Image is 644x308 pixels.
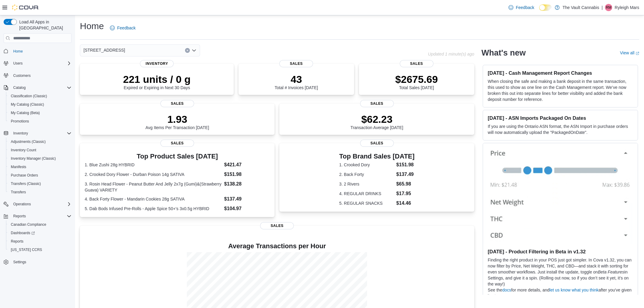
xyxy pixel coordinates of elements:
span: Catalog [11,84,71,91]
p: | [602,4,603,11]
span: Manifests [8,163,71,171]
svg: External link [636,52,639,55]
span: My Catalog (Classic) [11,102,44,107]
dd: $137.49 [396,171,415,178]
button: My Catalog (Classic) [6,100,74,109]
span: Sales [160,100,194,107]
button: Catalog [1,83,74,92]
img: Cova [12,5,39,11]
button: Settings [1,258,74,266]
dd: $151.98 [396,161,415,168]
p: When closing the safe and making a bank deposit in the same transaction, this used to show as one... [488,78,633,102]
span: Inventory Count [8,146,71,154]
button: Classification (Classic) [6,92,74,100]
button: Purchase Orders [6,171,74,180]
a: View allExternal link [620,50,639,55]
em: Beta Features [598,270,624,274]
dd: $138.28 [224,180,270,188]
div: Avg Items Per Transaction [DATE] [145,113,209,130]
span: Inventory [140,60,174,67]
span: Dashboards [8,229,71,237]
p: The Vault Cannabis [563,4,599,11]
button: Customers [1,71,74,80]
span: Inventory [13,131,28,136]
span: Inventory Manager (Classic) [8,155,71,162]
a: let us know what you think [549,288,598,292]
span: Sales [260,222,294,229]
div: Ryleigh Mars [605,4,612,11]
span: Users [11,60,71,67]
a: Dashboards [8,229,37,237]
p: 221 units / 0 g [123,73,191,85]
button: Home [1,47,74,55]
span: RM [606,4,612,11]
dt: 5. REGULAR SNACKS [339,200,394,206]
dt: 1. Blue Zushi 28g HYBRID [85,162,222,168]
dd: $137.49 [224,195,270,203]
p: Finding the right product in your POS just got simpler. In Cova v1.32, you can now filter by Pric... [488,257,633,287]
span: Adjustments (Classic) [11,139,46,144]
a: Transfers [8,189,28,196]
a: Feedback [108,22,138,34]
button: Reports [11,213,28,220]
span: Customers [11,72,71,79]
span: Dark Mode [539,11,539,11]
dt: 1. Crooked Dory [339,162,394,168]
a: Purchase Orders [8,172,41,179]
dd: $104.97 [224,205,270,212]
h3: [DATE] - ASN Imports Packaged On Dates [488,115,633,121]
span: Sales [360,140,394,147]
input: Dark Mode [539,5,552,11]
span: My Catalog (Beta) [8,109,71,116]
span: Reports [11,239,23,244]
nav: Complex example [4,44,71,282]
span: Inventory [11,130,71,137]
div: Total Sales [DATE] [395,73,438,90]
button: Inventory Count [6,146,74,154]
span: Operations [11,201,71,208]
span: Users [13,61,23,66]
span: Sales [279,60,313,67]
span: Settings [11,258,71,266]
span: Transfers (Classic) [8,180,71,187]
dd: $17.95 [396,190,415,197]
button: Reports [1,212,74,220]
h3: Top Brand Sales [DATE] [339,153,415,160]
a: Dashboards [6,229,74,237]
button: Users [1,59,74,68]
button: Manifests [6,163,74,171]
h4: Average Transactions per Hour [85,243,469,250]
dt: 3. 2 Rivers [339,181,394,187]
span: Manifests [11,165,26,169]
span: My Catalog (Classic) [8,101,71,108]
span: Purchase Orders [11,173,38,178]
span: Load All Apps in [GEOGRAPHIC_DATA] [17,19,71,31]
button: Open list of options [192,48,196,53]
span: Canadian Compliance [8,221,71,228]
span: Customers [13,73,31,78]
a: Inventory Count [8,146,39,154]
span: Feedback [117,25,135,31]
a: Reports [8,238,26,245]
dt: 2. Back Forty [339,171,394,177]
button: Catalog [11,84,28,91]
button: [US_STATE] CCRS [6,246,74,254]
span: Reports [8,238,71,245]
a: My Catalog (Beta) [8,109,42,116]
p: $62.23 [351,113,403,125]
a: [US_STATE] CCRS [8,246,44,253]
span: Operations [13,202,31,207]
span: Inventory Count [11,148,36,152]
h2: What's new [481,48,526,58]
dt: 2. Crooked Dory Flower - Durban Poison 14g SATIVA [85,171,222,177]
span: Catalog [13,85,26,90]
dd: $151.98 [224,171,270,178]
span: Home [13,49,23,54]
div: Transaction Average [DATE] [351,113,403,130]
button: Promotions [6,117,74,125]
button: Clear input [185,48,190,53]
a: Classification (Classic) [8,92,50,100]
a: Inventory Manager (Classic) [8,155,58,162]
a: Adjustments (Classic) [8,138,48,145]
button: Operations [1,200,74,208]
